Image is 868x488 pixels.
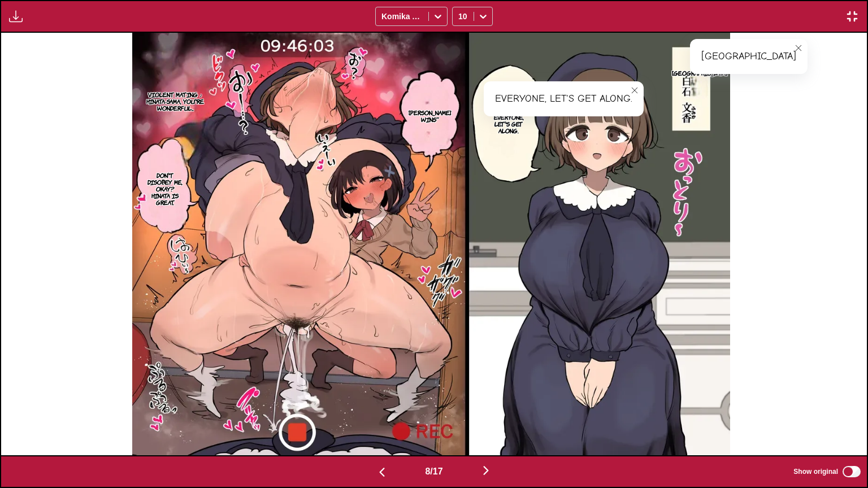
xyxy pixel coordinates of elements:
p: Violent mating ♪ Hinata-sama, you're wonderful... [136,89,215,114]
p: [GEOGRAPHIC_DATA] [670,67,730,79]
button: close-tooltip [626,81,644,99]
input: Show original [843,466,861,477]
div: [GEOGRAPHIC_DATA] [690,39,808,74]
p: Don't disobey me, okay? Hinata is great. [145,169,186,208]
span: Show original [793,468,838,476]
button: close-tooltip [789,39,808,57]
img: Download translated images [9,10,23,23]
img: Next page [479,464,493,477]
img: Manga Panel [132,33,730,455]
img: Previous page [375,465,389,479]
p: [PERSON_NAME] wins~ [406,107,454,125]
span: 8 / 17 [425,467,442,477]
div: Everyone, let's get along. [484,81,644,116]
p: Everyone, let's get along. [484,111,533,136]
